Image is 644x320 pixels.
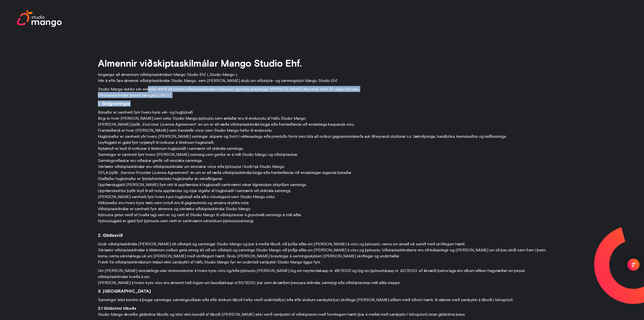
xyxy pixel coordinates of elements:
p: Um [PERSON_NAME] einstaklinga utan atvinnurekstrar á hvers kyns vöru og/eða þjónustu [PERSON_NAME... [98,267,546,286]
p: Samningur telst kominn á þegar samningur, samningsviðauki eða eftir atvikum tilboð hefur verið un... [98,297,546,303]
p: Studio Mango ákveður gildistíma tilboðs og telst ekki bundið af tilboði [PERSON_NAME] ekki verið ... [98,305,546,317]
h4: ‍ 2. Gildissvið [98,226,546,238]
h4: 3. [GEOGRAPHIC_DATA] [98,288,546,294]
h1: Almennir viðskiptaskilmálar Mango Studio Ehf. [98,58,546,69]
p: Undir viðskiptaskilmála [PERSON_NAME] öll viðskipti og samningar Studio Mango og þar á meðal tilb... [98,241,546,265]
p: Studio Mango áskilur sér einhliða rétt til að breyta viðskiptaskilmálum þessum og munu breytingar... [98,86,546,98]
strong: 3.1 Gildistími tilboðs [98,306,136,310]
p: Búnaður er samheiti fyrir hvers kyns vél- og hugbúnað. Birgi er hver [PERSON_NAME] sem selur Stud... [98,109,546,224]
p: Inngangur að almennum viðskiptaskilmálum Mango Studio Ehf. („Studio Mango ). Hér á eftir fara alm... [98,71,546,83]
div: menu [623,254,644,275]
strong: 1. Skilgreiningar [98,101,131,106]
